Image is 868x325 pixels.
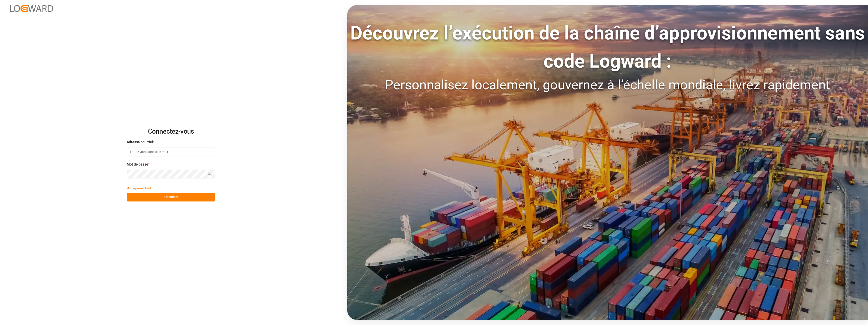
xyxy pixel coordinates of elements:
input: Entrez votre adresse e-mail [127,148,215,156]
img: Logward_new_orange.png [10,5,53,12]
button: S'identifier [127,193,215,201]
span: Adresse courriel [127,139,153,145]
div: Découvrez l’exécution de la chaîne d’approvisionnement sans code Logward : [347,19,868,75]
button: Mot de passe oublié ? [127,184,151,193]
span: Mot de passe [127,162,148,167]
div: Personnalisez localement, gouvernez à l’échelle mondiale, livrez rapidement [347,75,868,95]
h2: Connectez-vous [127,124,215,140]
